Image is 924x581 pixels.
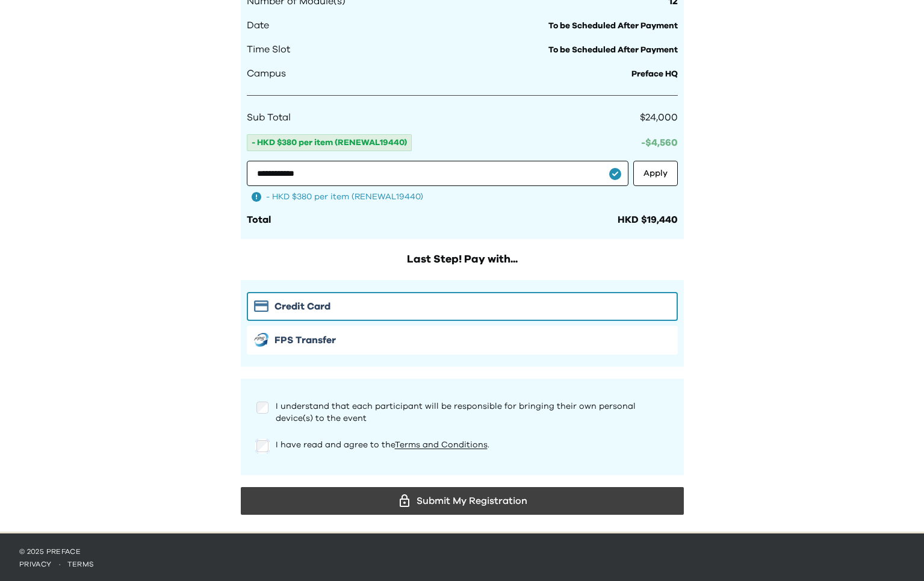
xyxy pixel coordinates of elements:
span: I have read and agree to the . [276,441,489,449]
span: Campus [247,66,286,81]
span: Credit Card [274,299,330,314]
a: Terms and Conditions [395,441,488,449]
button: FPS iconFPS Transfer [247,326,678,355]
a: terms [67,561,95,568]
span: Sub Total [247,110,291,125]
span: To be Scheduled After Payment [548,22,678,30]
button: Apply [633,161,678,186]
button: Submit My Registration [241,487,684,515]
span: Time Slot [247,42,290,57]
a: privacy [19,561,52,568]
button: Stripe iconCredit Card [247,292,678,321]
span: · [52,561,67,568]
h2: Last Step! Pay with... [241,251,684,268]
span: Date [247,18,269,33]
p: © 2025 Preface [19,547,905,556]
span: - HKD $380 per item (RENEWAL19440) [247,134,412,151]
span: $24,000 [640,113,678,122]
div: HKD $19,440 [618,213,678,227]
span: Total [247,215,271,225]
span: To be Scheduled After Payment [548,46,678,54]
span: -$ 4,560 [641,138,678,148]
span: Preface HQ [631,70,678,78]
img: FPS icon [254,333,268,347]
div: Submit My Registration [250,492,674,510]
span: FPS Transfer [274,333,336,347]
img: Stripe icon [254,300,268,312]
span: - HKD $380 per item (RENEWAL19440) [266,191,423,203]
span: I understand that each participant will be responsible for bringing their own personal device(s) ... [276,402,636,423]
